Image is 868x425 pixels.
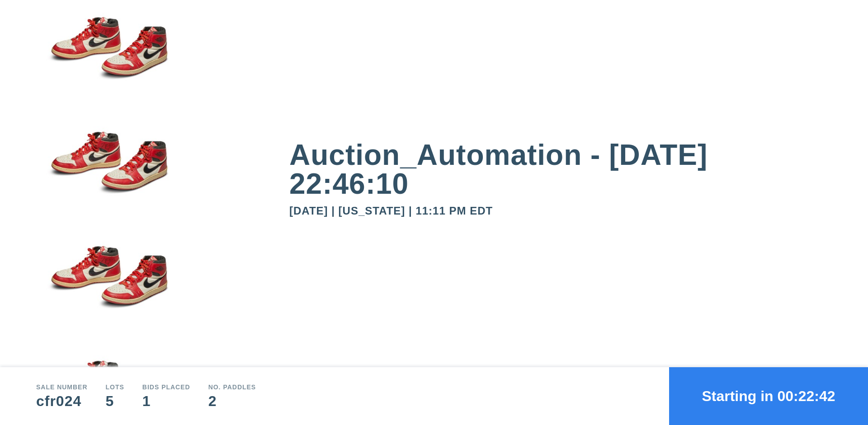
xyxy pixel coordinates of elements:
div: No. Paddles [208,384,256,390]
div: [DATE] | [US_STATE] | 11:11 PM EDT [289,205,832,216]
div: 2 [208,394,256,408]
div: Lots [106,384,124,390]
div: Auction_Automation - [DATE] 22:46:10 [289,140,832,198]
button: Starting in 00:22:42 [669,367,868,425]
div: cfr024 [36,394,88,408]
div: Sale number [36,384,88,390]
div: Bids Placed [142,384,190,390]
div: 5 [106,394,124,408]
img: small [36,229,181,344]
img: small [36,115,181,229]
div: 1 [142,394,190,408]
